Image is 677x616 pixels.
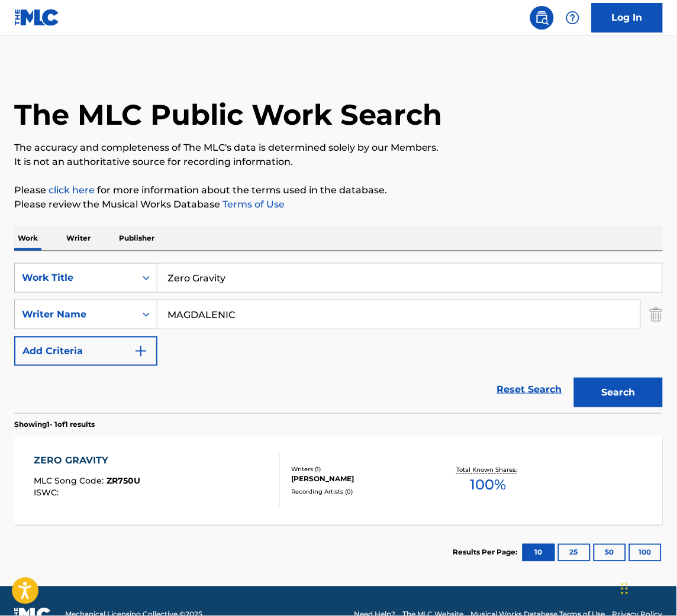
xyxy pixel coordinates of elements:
div: Drag [621,571,628,607]
a: click here [49,184,95,196]
div: Work Title [22,271,128,285]
span: 100 % [470,475,506,496]
div: Recording Artists ( 0 ) [291,488,434,497]
a: ZERO GRAVITYMLC Song Code:ZR750UISWC:Writers (1)[PERSON_NAME]Recording Artists (0)Total Known Sha... [14,436,663,525]
p: Work [14,226,41,251]
button: 50 [594,544,626,562]
span: ISWC : [34,488,62,498]
iframe: Chat Widget [618,559,677,616]
div: [PERSON_NAME] [291,474,434,485]
button: 25 [558,544,591,562]
img: 9d2ae6d4665cec9f34b9.svg [134,344,148,358]
img: search [535,11,549,25]
div: Writers ( 1 ) [291,465,434,474]
p: Showing 1 - 1 of 1 results [14,420,95,430]
a: Public Search [530,6,554,30]
span: MLC Song Code : [34,476,107,487]
h1: The MLC Public Work Search [14,97,442,132]
p: Please review the Musical Works Database [14,197,663,212]
div: ZERO GRAVITY [34,454,140,468]
p: It is not an authoritative source for recording information. [14,155,663,169]
p: Please for more information about the terms used in the database. [14,183,663,197]
img: help [566,11,580,25]
p: Results Per Page: [453,547,521,558]
p: Publisher [115,226,158,251]
button: 10 [523,544,555,562]
a: Reset Search [491,377,568,403]
span: ZR750U [107,476,140,487]
p: The accuracy and completeness of The MLC's data is determined solely by our Members. [14,141,663,155]
a: Log In [592,3,663,33]
form: Search Form [14,263,663,413]
a: Terms of Use [220,199,285,210]
div: Help [561,6,585,30]
p: Total Known Shares: [456,466,520,475]
button: Add Criteria [14,336,157,366]
div: Writer Name [22,307,128,322]
button: 100 [629,544,662,562]
p: Writer [63,226,94,251]
img: Delete Criterion [650,300,663,329]
button: Search [574,378,663,407]
img: MLC Logo [14,9,60,26]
